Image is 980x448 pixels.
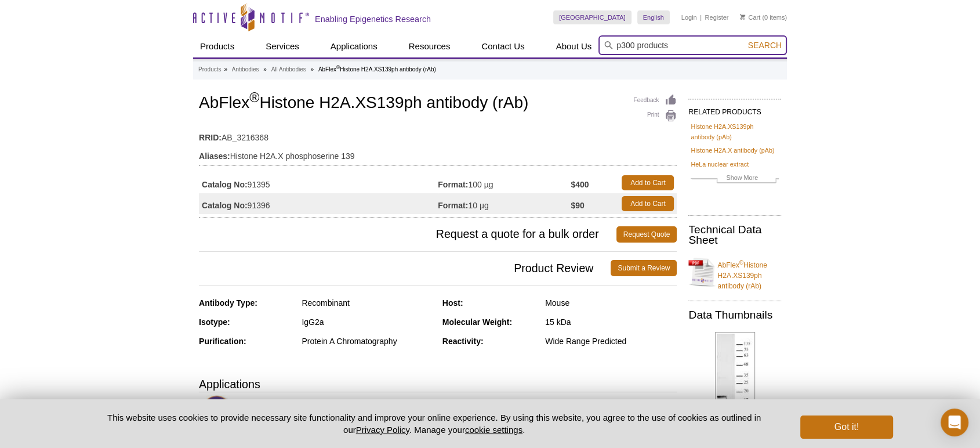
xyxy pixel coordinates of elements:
strong: Catalog No: [202,200,248,211]
button: Got it! [800,416,893,439]
div: Protein A Chromatography [302,336,433,346]
a: Add to Cart [622,196,674,211]
h2: Data Thumbnails [688,310,781,320]
img: AbFlex<sup>®</sup> Histone H2A.XS139ph antibody (rAb) tested by Western blot. [715,332,755,422]
strong: RRID: [199,132,222,143]
a: Cart [740,13,760,21]
li: » [310,66,314,73]
strong: $90 [571,200,584,211]
li: AbFlex Histone H2A.XS139ph antibody (rAb) [318,66,436,73]
span: Product Review [199,260,611,276]
td: Histone H2A.X phosphoserine 139 [199,144,677,162]
a: Products [198,64,221,75]
a: Antibodies [232,64,259,75]
a: Products [193,35,241,57]
h1: AbFlex Histone H2A.XS139ph antibody (rAb) [199,94,677,114]
strong: $400 [571,179,589,190]
h3: Applications [199,375,677,393]
a: Histone H2A.X antibody (pAb) [691,145,774,156]
span: Request a quote for a bulk order [199,226,616,243]
button: Search [745,40,785,50]
sup: ® [739,259,743,266]
img: Your Cart [740,14,745,20]
h2: Enabling Epigenetics Research [315,14,431,24]
a: Login [681,13,697,21]
a: Submit a Review [611,260,677,276]
img: Western Blot Validated [202,395,234,427]
a: Histone H2A.XS139ph antibody (pAb) [691,121,779,142]
a: [GEOGRAPHIC_DATA] [553,10,631,24]
strong: Host: [442,298,463,308]
td: 10 µg [438,193,571,214]
td: AB_3216368 [199,125,677,144]
a: Print [633,110,677,122]
strong: Isotype: [199,317,230,327]
a: Show More [691,172,779,186]
a: Resources [402,35,458,57]
li: » [263,66,267,73]
sup: ® [336,64,340,70]
a: Applications [324,35,384,57]
strong: Catalog No: [202,179,248,190]
input: Keyword, Cat. No. [598,35,787,55]
a: Request Quote [616,226,677,243]
strong: Aliases: [199,151,230,161]
a: All Antibodies [271,64,306,75]
a: AbFlex®Histone H2A.XS139ph antibody (rAb) [688,253,781,291]
a: Add to Cart [622,175,674,190]
td: 91396 [199,193,438,214]
span: Search [748,41,782,50]
td: 100 µg [438,172,571,193]
li: » [224,66,227,73]
p: This website uses cookies to provide necessary site functionality and improve your online experie... [87,411,781,436]
sup: ® [249,90,259,105]
strong: Format: [438,179,468,190]
div: IgG2a [302,317,433,327]
td: 91395 [199,172,438,193]
a: Register [705,13,728,21]
button: cookie settings [465,425,522,435]
a: English [637,10,670,24]
strong: Molecular Weight: [442,317,512,327]
div: Wide Range Predicted [545,336,677,346]
a: Contact Us [474,35,531,57]
div: Open Intercom Messenger [941,409,968,436]
div: 15 kDa [545,317,677,327]
li: | [700,10,702,24]
strong: Purification: [199,337,246,346]
h2: Technical Data Sheet [688,225,781,245]
a: HeLa nuclear extract [691,159,749,169]
a: About Us [549,35,599,57]
strong: Format: [438,200,468,211]
strong: Antibody Type: [199,298,257,308]
div: Mouse [545,298,677,308]
li: (0 items) [740,10,787,24]
a: Services [259,35,306,57]
div: Recombinant [302,298,433,308]
a: Privacy Policy [356,425,409,435]
strong: Reactivity: [442,337,484,346]
h2: RELATED PRODUCTS [688,99,781,120]
a: Feedback [633,94,677,107]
